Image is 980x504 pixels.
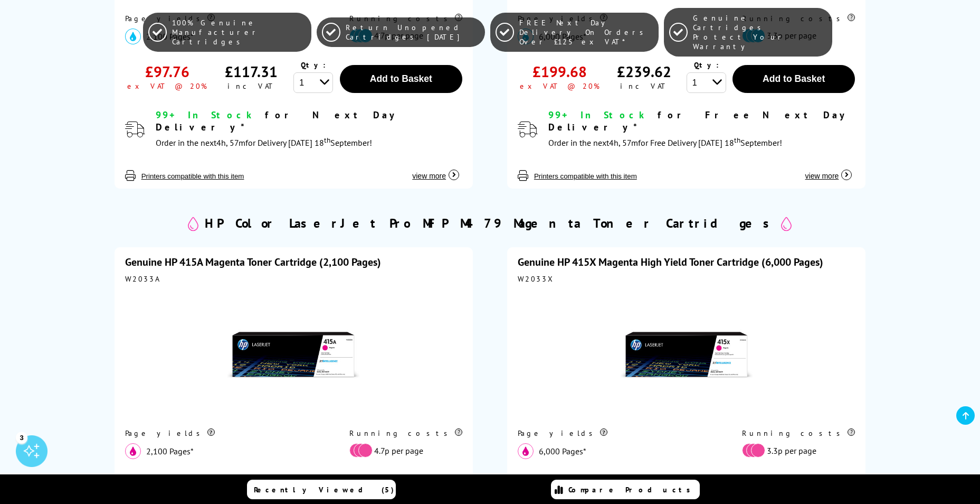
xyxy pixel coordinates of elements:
div: W2033A [125,274,462,284]
div: £199.68 [532,62,587,81]
div: inc VAT [227,81,275,91]
div: modal_delivery [156,109,462,151]
li: 3.3p per page [742,443,850,458]
div: Running costs [742,428,855,438]
span: for Free Next Day Delivery* [548,109,850,133]
div: Running costs [349,428,462,438]
span: 100% Genuine Manufacturer Cartridges [172,18,306,46]
div: inc VAT [620,81,668,91]
a: Genuine HP 415X Magenta High Yield Toner Cartridge (6,000 Pages) [518,255,823,269]
span: 99+ In Stock [548,109,649,121]
button: Add to Basket [732,65,855,93]
div: £239.62 [617,62,671,81]
span: Qty: [301,60,326,70]
div: Page yields [125,428,328,438]
span: Add to Basket [370,73,432,84]
a: Recently Viewed (5) [247,480,396,499]
span: for Next Day Delivery* [156,109,399,133]
img: magenta_icon.svg [518,443,534,459]
span: 99+ In Stock [156,109,256,121]
div: W2033X [518,274,855,284]
div: £117.31 [225,62,278,81]
img: HP 415A Magenta Toner Cartridge (2,100 Pages) [227,289,359,421]
img: HP 415X Magenta High Yield Toner Cartridge (6,000 Pages) [621,289,753,421]
span: view more [412,172,446,180]
button: Add to Basket [340,65,462,93]
span: Genuine Cartridges Protect Your Warranty [693,13,826,51]
button: view more [802,161,855,181]
div: ex VAT @ 20% [127,81,207,91]
span: view more [805,172,839,180]
span: 4h, 57m [216,137,245,148]
span: Qty: [694,60,719,70]
a: Compare Products [551,480,700,499]
span: 6,000 Pages* [539,446,586,456]
button: Printers compatible with this item [138,172,248,181]
sup: th [324,135,330,145]
button: Printers compatible with this item [531,172,640,181]
div: 3 [16,432,27,443]
span: 2,100 Pages* [146,446,194,456]
div: ex VAT @ 20% [520,81,600,91]
h2: HP Color LaserJet Pro MFP M479 Magenta Toner Cartridges [205,215,776,231]
span: Compare Products [568,485,696,494]
span: Order in the next for Delivery [DATE] 18 September! [156,137,372,148]
button: view more [409,161,462,181]
span: Add to Basket [763,73,825,84]
span: FREE Next Day Delivery On Orders Over £125 ex VAT* [519,18,653,46]
span: Recently Viewed (5) [254,485,394,494]
li: 4.7p per page [349,443,457,458]
div: £97.76 [145,62,189,81]
div: Page yields [518,428,720,438]
span: Return Unopened Cartridges [DATE] [346,23,479,42]
img: magenta_icon.svg [125,443,141,459]
span: Order in the next for Free Delivery [DATE] 18 September! [548,137,782,148]
sup: th [734,135,740,145]
a: Genuine HP 415A Magenta Toner Cartridge (2,100 Pages) [125,255,381,269]
span: 4h, 57m [609,137,638,148]
div: modal_delivery [548,109,855,151]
